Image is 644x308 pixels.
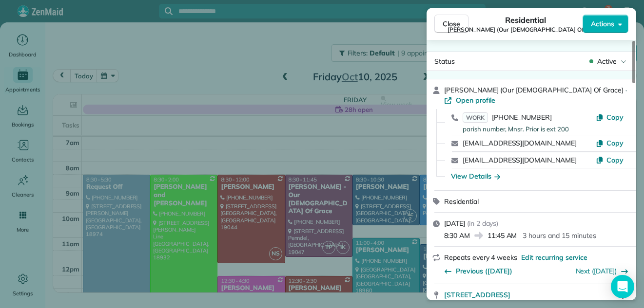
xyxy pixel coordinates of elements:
span: Previous ([DATE]) [456,266,512,276]
span: Close [443,19,460,29]
a: [STREET_ADDRESS] [444,290,619,300]
span: Repeats every 4 weeks [444,253,517,262]
button: Copy [596,112,624,122]
button: Copy [596,155,624,165]
span: [PERSON_NAME] (Our [DEMOGRAPHIC_DATA] Of Grace) [448,26,603,34]
span: Open profile [456,95,495,105]
span: ( in 2 days ) [467,219,499,228]
div: parish number, Mnsr. Prior is ext 200 [463,125,596,134]
span: [PHONE_NUMBER] [492,113,552,122]
span: [PERSON_NAME] (Our [DEMOGRAPHIC_DATA] Of Grace) [444,86,624,94]
span: · [624,86,629,94]
span: Copy [606,139,624,147]
span: [DATE] [444,219,465,228]
button: Next ([DATE]) [576,266,629,276]
span: Copy [606,156,624,164]
span: Active [597,56,617,66]
span: [STREET_ADDRESS] [444,290,510,300]
span: 11:45 AM [488,231,517,240]
span: Status [434,57,455,66]
span: Residential [505,14,546,26]
span: Edit recurring service [521,253,587,262]
span: Residential [444,197,479,206]
button: Copy [596,138,624,148]
a: Open profile [444,95,495,105]
a: Next ([DATE]) [576,267,617,275]
a: WORK[PHONE_NUMBER] [463,112,552,122]
p: 3 hours and 15 minutes [523,231,596,240]
span: 8:30 AM [444,231,470,240]
span: Copy [606,113,624,122]
button: Previous ([DATE]) [444,266,512,276]
button: Close [434,15,468,33]
span: WORK [463,112,488,123]
div: Open Intercom Messenger [611,275,634,298]
a: [EMAIL_ADDRESS][DOMAIN_NAME] [463,139,577,147]
button: View Details [451,171,500,181]
a: [EMAIL_ADDRESS][DOMAIN_NAME] [463,156,577,164]
span: Actions [591,19,614,29]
